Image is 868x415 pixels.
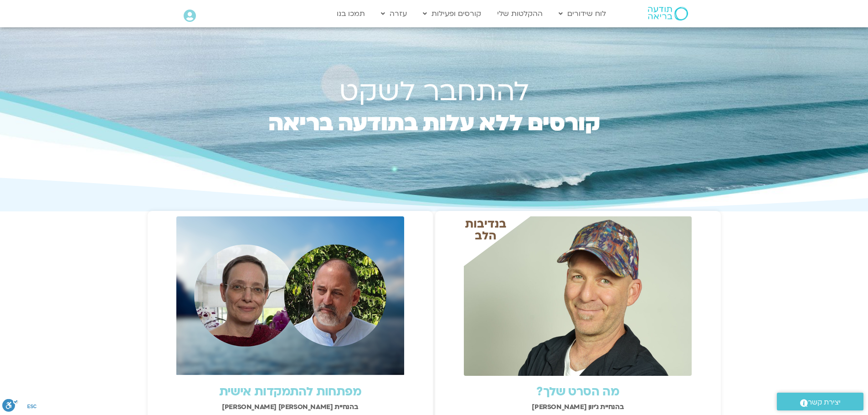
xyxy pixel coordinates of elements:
[418,5,486,22] a: קורסים ופעילות
[536,384,619,400] a: מה הסרט שלך?
[554,5,611,22] a: לוח שידורים
[219,384,361,400] a: מפתחות להתמקדות אישית
[808,396,841,409] span: יצירת קשר
[648,7,688,20] img: תודעה בריאה
[332,5,370,22] a: תמכו בנו
[376,5,411,22] a: עזרה
[249,113,619,154] h2: קורסים ללא עלות בתודעה בריאה
[249,80,619,104] h1: להתחבר לשקט
[777,393,863,410] a: יצירת קשר
[493,5,547,22] a: ההקלטות שלי
[440,403,716,411] h2: בהנחיית ג'יוון [PERSON_NAME]
[152,403,429,411] h2: בהנחיית [PERSON_NAME] [PERSON_NAME]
